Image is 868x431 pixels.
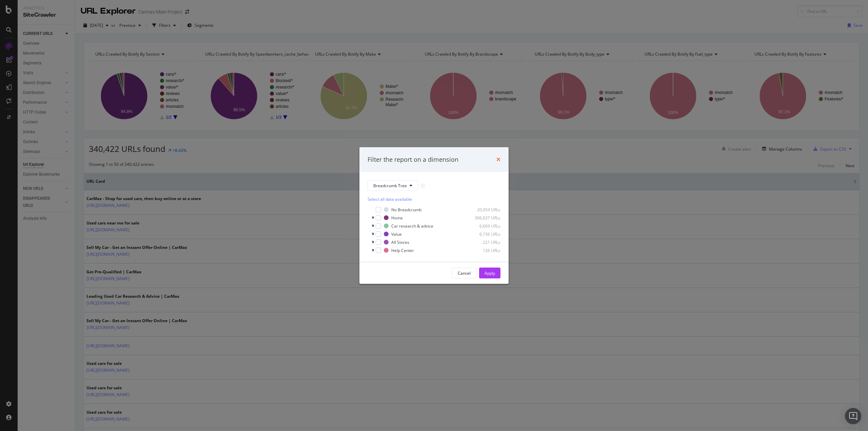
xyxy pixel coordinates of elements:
button: Breadcrumb Tree [368,180,418,191]
button: Apply [479,268,500,278]
div: 126 URLs [467,248,500,253]
div: Value [391,231,402,237]
div: 20,054 URLs [467,207,500,213]
span: Breadcrumb Tree [373,183,407,189]
div: 306,637 URLs [467,215,500,221]
div: All Stores [391,239,409,245]
button: Cancel [452,268,476,278]
div: No Breadcrumb [391,207,421,213]
div: Car research & advice [391,223,433,229]
div: 221 URLs [467,239,500,245]
div: Filter the report on a dimension [368,155,458,164]
div: Home [391,215,403,221]
div: Cancel [458,270,471,276]
div: Help Center [391,248,414,253]
div: 6,156 URLs [467,231,500,237]
div: modal [359,147,509,284]
div: Select all data available [368,196,500,202]
div: times [496,155,500,164]
div: 6,669 URLs [467,223,500,229]
div: Apply [485,270,495,276]
div: Open Intercom Messenger [845,408,861,424]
